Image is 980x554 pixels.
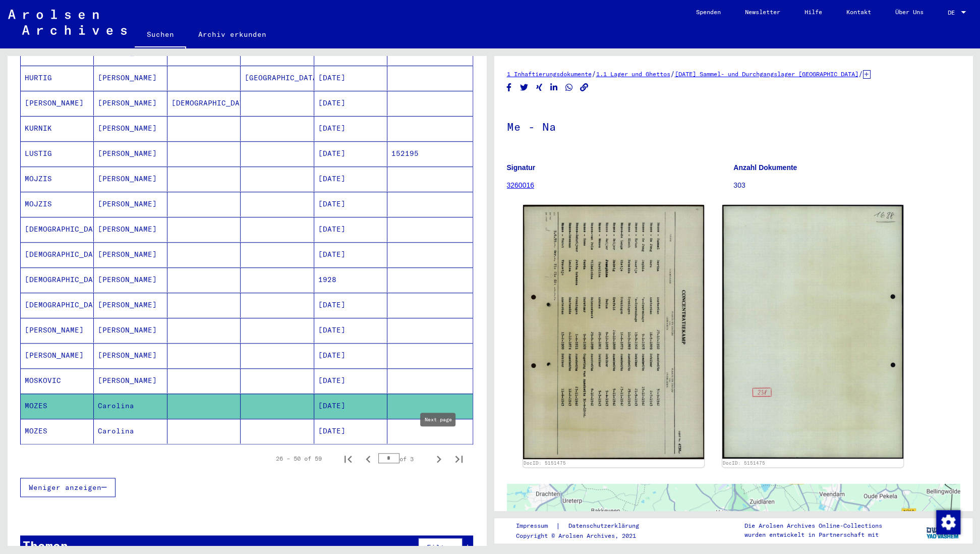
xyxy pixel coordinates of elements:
mat-cell: [DEMOGRAPHIC_DATA] [167,91,241,116]
button: Share on LinkedIn [549,81,559,94]
mat-cell: [PERSON_NAME] [21,343,94,368]
h1: Me - Na [507,103,960,148]
mat-cell: [PERSON_NAME] [94,267,167,292]
mat-cell: [PERSON_NAME] [21,91,94,116]
mat-cell: [PERSON_NAME] [94,293,167,317]
a: Archiv erkunden [186,22,278,46]
mat-cell: [PERSON_NAME] [94,217,167,242]
span: Filter [427,543,454,552]
mat-cell: [DATE] [314,318,387,343]
mat-cell: 1928 [314,267,387,292]
p: wurden entwickelt in Partnerschaft mit [744,530,882,539]
img: yv_logo.png [924,518,962,543]
mat-cell: [DATE] [314,192,387,216]
img: Zustimmung ändern [936,510,960,534]
span: Weniger anzeigen [29,483,101,492]
mat-cell: [GEOGRAPHIC_DATA] [241,66,314,90]
mat-cell: MOSKOVIC [21,368,94,393]
mat-cell: MOZES [21,419,94,444]
mat-cell: [DEMOGRAPHIC_DATA] [21,267,94,292]
span: / [670,69,675,78]
mat-cell: [DATE] [314,394,387,418]
mat-cell: HURTIG [21,66,94,90]
span: / [592,69,596,78]
mat-cell: [PERSON_NAME] [94,141,167,166]
mat-cell: [DATE] [314,242,387,267]
mat-cell: [PERSON_NAME] [94,368,167,393]
mat-cell: Carolina [94,419,167,444]
a: [DATE] Sammel- und Durchgangslager [GEOGRAPHIC_DATA] [675,70,858,78]
div: of 3 [378,454,429,463]
mat-cell: MOJZIS [21,167,94,191]
div: 26 – 50 of 59 [276,454,322,463]
button: First page [338,449,358,469]
mat-cell: [PERSON_NAME] [94,318,167,343]
p: Die Arolsen Archives Online-Collections [744,521,882,530]
mat-cell: [PERSON_NAME] [94,192,167,216]
button: Share on Twitter [519,81,530,94]
mat-cell: [DATE] [314,368,387,393]
span: / [858,69,863,78]
mat-cell: [DATE] [314,167,387,191]
a: Impressum [516,521,556,531]
button: Share on WhatsApp [564,81,574,94]
img: 002.jpg [722,205,903,458]
a: 3260016 [507,181,535,189]
mat-cell: [PERSON_NAME] [94,66,167,90]
mat-cell: [DATE] [314,419,387,444]
mat-cell: MOZES [21,394,94,418]
button: Copy link [579,81,590,94]
b: Signatur [507,163,536,172]
mat-cell: [PERSON_NAME] [21,318,94,343]
a: 1 Inhaftierungsdokumente [507,70,592,78]
mat-cell: [DATE] [314,343,387,368]
div: Zustimmung ändern [936,510,960,534]
button: Previous page [358,449,378,469]
button: Share on Xing [534,81,545,94]
p: 303 [733,180,960,191]
mat-cell: [DATE] [314,293,387,317]
a: Suchen [135,22,186,48]
mat-cell: KURNIK [21,116,94,141]
mat-cell: 152195 [387,141,472,166]
mat-cell: [DEMOGRAPHIC_DATA] [21,217,94,242]
b: Anzahl Dokumente [733,163,797,172]
mat-cell: Carolina [94,394,167,418]
img: Arolsen_neg.svg [8,10,127,35]
mat-cell: [PERSON_NAME] [94,242,167,267]
mat-cell: LUSTIG [21,141,94,166]
a: DocID: 5151475 [723,460,765,466]
button: Weniger anzeigen [20,478,116,497]
p: Copyright © Arolsen Archives, 2021 [516,531,651,540]
mat-cell: [PERSON_NAME] [94,167,167,191]
mat-cell: MOJZIS [21,192,94,216]
mat-cell: [PERSON_NAME] [94,116,167,141]
a: 1.1 Lager und Ghettos [596,70,670,78]
a: DocID: 5151475 [524,460,566,466]
button: Share on Facebook [504,81,514,94]
mat-cell: [DATE] [314,141,387,166]
div: | [516,521,651,531]
mat-cell: [PERSON_NAME] [94,91,167,116]
a: Datenschutzerklärung [560,521,651,531]
mat-cell: [DATE] [314,217,387,242]
mat-cell: [DEMOGRAPHIC_DATA] [21,242,94,267]
button: Last page [449,449,469,469]
span: DE [948,9,959,16]
button: Next page [429,449,449,469]
mat-cell: [DATE] [314,91,387,116]
mat-cell: [DATE] [314,66,387,90]
img: 001.jpg [523,205,704,459]
mat-cell: [DEMOGRAPHIC_DATA] [21,293,94,317]
mat-cell: [DATE] [314,116,387,141]
mat-cell: [PERSON_NAME] [94,343,167,368]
